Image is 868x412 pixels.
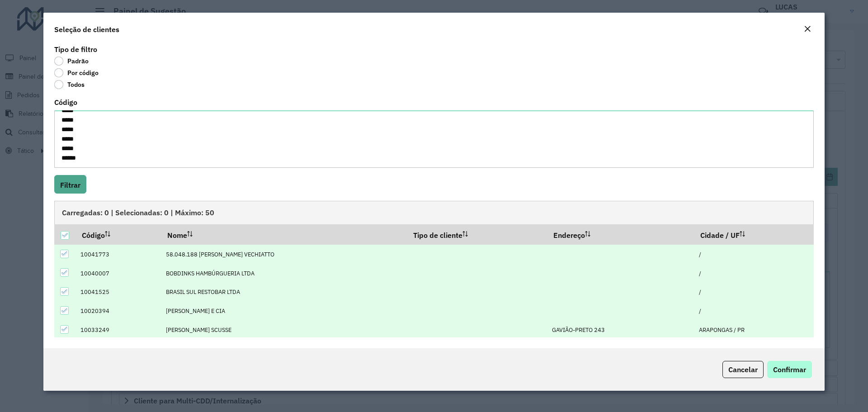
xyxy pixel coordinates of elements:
font: BRASIL SUL RESTOBAR LTDA [166,288,240,296]
button: Cancelar [722,361,764,378]
font: Cancelar [728,365,758,374]
font: Por código [67,69,99,77]
font: 10020394 [80,307,109,315]
em: Fechar [804,25,811,33]
font: 10041525 [80,288,109,296]
font: 10041773 [80,251,109,258]
font: BOBDINKS HAMBÚRGUERIA LTDA [166,270,255,277]
button: Confirmar [767,361,812,378]
font: ARAPONGAS / PR [699,326,745,334]
font: 10040007 [80,270,109,277]
font: Nome [167,231,187,240]
font: [PERSON_NAME] SCUSSE [166,326,231,334]
font: / [699,288,701,296]
font: Carregadas: 0 | Selecionadas: 0 | Máximo: 50 [62,208,214,217]
font: Seleção de clientes [54,25,119,34]
font: / [699,270,701,277]
font: Confirmar [773,365,806,374]
font: Endereço [553,231,585,240]
font: Padrão [67,57,89,65]
font: 58.048.188 [PERSON_NAME] VECHIATTO [166,251,274,258]
font: Código [54,98,77,107]
font: / [699,251,701,258]
button: Filtrar [54,175,86,194]
font: / [699,307,701,315]
font: Tipo de cliente [413,231,462,240]
font: Tipo de filtro [54,45,97,54]
font: GAVIÃO-PRETO 243 [552,326,605,334]
font: Todos [67,81,85,89]
font: Código [82,231,105,240]
font: [PERSON_NAME] E CIA [166,307,225,315]
font: Filtrar [60,180,80,189]
font: 10033249 [80,326,109,334]
button: Fechar [801,24,814,35]
font: Cidade / UF [700,231,740,240]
